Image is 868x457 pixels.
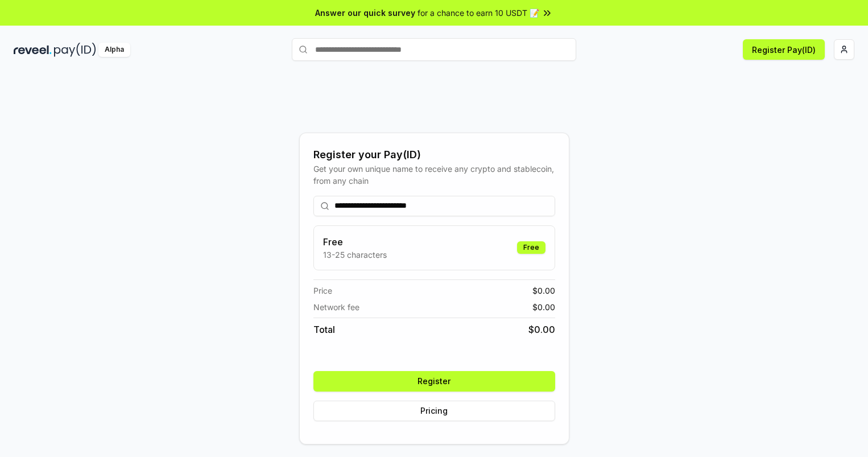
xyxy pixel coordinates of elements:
[323,235,387,249] h3: Free
[743,39,825,60] button: Register Pay(ID)
[313,401,555,421] button: Pricing
[517,241,545,254] div: Free
[313,301,359,313] span: Network fee
[313,147,555,163] div: Register your Pay(ID)
[315,7,415,19] span: Answer our quick survey
[14,43,52,57] img: reveel_dark
[313,323,335,336] span: Total
[313,371,555,392] button: Register
[532,301,555,313] span: $ 0.00
[528,323,555,336] span: $ 0.00
[98,43,130,57] div: Alpha
[532,285,555,297] span: $ 0.00
[323,249,387,261] p: 13-25 characters
[54,43,96,57] img: pay_id
[418,7,539,19] span: for a chance to earn 10 USDT 📝
[313,163,555,187] div: Get your own unique name to receive any crypto and stablecoin, from any chain
[313,285,332,297] span: Price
